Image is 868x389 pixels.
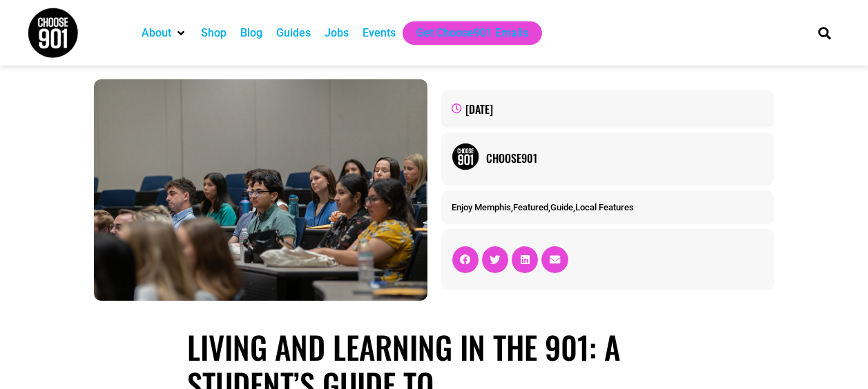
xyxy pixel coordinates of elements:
img: Picture of Choose901 [452,143,479,170]
div: Share on linkedin [512,246,538,272]
a: Local Features [575,202,634,212]
time: [DATE] [465,101,493,117]
a: Get Choose901 Emails [416,25,528,41]
div: Search [813,21,836,44]
a: Jobs [325,25,349,41]
div: Share on email [541,246,568,272]
div: Share on twitter [482,246,508,272]
a: Events [363,25,396,41]
a: Blog [240,25,262,41]
a: Featured [513,202,548,212]
a: Enjoy Memphis [452,202,511,212]
a: About [142,25,171,41]
span: , , , [452,202,634,212]
nav: Main nav [135,21,795,45]
a: Guides [276,25,311,41]
a: Shop [201,25,226,41]
a: Guide [550,202,573,212]
img: A group of students sit attentively in a lecture hall, listening to a presentation. Some have not... [94,79,427,301]
div: About [135,21,194,45]
a: Choose901 [486,150,764,166]
div: Share on facebook [452,246,479,272]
